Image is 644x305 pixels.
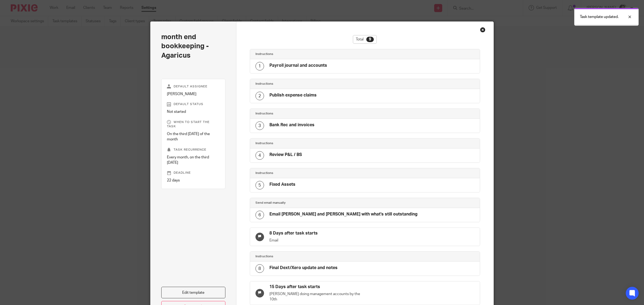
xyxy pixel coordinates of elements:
p: When to start the task [167,120,220,129]
p: Email [269,238,365,243]
div: 6 [255,211,264,219]
h4: Instructions [255,254,365,259]
h4: Send email manually [255,201,365,205]
h4: Fixed Assets [269,182,295,187]
a: Edit template [161,287,225,298]
h4: Instructions [255,171,365,175]
p: Task recurrence [167,148,220,152]
p: Deadline [167,171,220,175]
p: Task template updated. [580,14,619,20]
p: Default status [167,102,220,106]
p: 22 days [167,178,220,183]
p: Every month, on the third [DATE] [167,155,220,166]
h4: Bank Rec and invoices [269,122,314,128]
p: [PERSON_NAME] doing management accounts by the 10th [269,291,365,302]
h4: 15 Days after task starts [269,284,365,290]
p: [PERSON_NAME] [167,91,220,97]
h4: Instructions [255,52,365,56]
div: 9 [366,37,374,42]
h4: 8 Days after task starts [269,230,365,236]
div: 3 [255,121,264,130]
p: Not started [167,109,220,114]
h4: Publish expense claims [269,92,317,98]
h4: Instructions [255,82,365,86]
h2: month end bookkeeping - Agaricus [161,32,225,60]
p: On the third [DATE] of the month [167,131,220,142]
div: Close this dialog window [480,27,485,32]
div: 2 [255,92,264,100]
h4: Review P&L / BS [269,152,302,158]
div: 4 [255,151,264,160]
h4: Final Dext/Xero update and notes [269,265,338,271]
h4: Email [PERSON_NAME] and [PERSON_NAME] with what's still outstanding [269,211,418,217]
p: Default assignee [167,84,220,89]
div: 8 [255,264,264,273]
h4: Payroll journal and accounts [269,63,327,68]
div: 5 [255,181,264,189]
h4: Instructions [255,141,365,146]
div: 1 [255,62,264,70]
div: Total [353,35,377,44]
h4: Instructions [255,111,365,116]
